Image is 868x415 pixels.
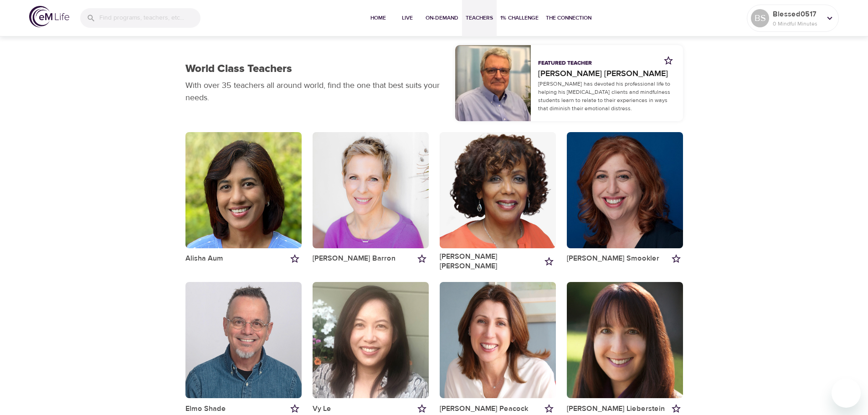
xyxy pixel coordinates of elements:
[538,59,592,67] p: Featured Teacher
[538,80,675,113] p: [PERSON_NAME] has devoted his professional life to helping his [MEDICAL_DATA] clients and mindful...
[415,252,429,266] button: Add to my favorites
[440,252,542,272] a: [PERSON_NAME] [PERSON_NAME]
[751,9,769,27] div: BS
[669,252,683,266] button: Add to my favorites
[99,8,200,28] input: Find programs, teachers, etc...
[185,254,223,263] a: Alisha Aum
[440,404,528,414] a: [PERSON_NAME] Peacock
[500,13,539,23] span: 1% Challenge
[567,254,659,263] a: [PERSON_NAME] Smookler
[538,67,675,80] a: [PERSON_NAME] [PERSON_NAME]
[832,379,861,408] iframe: Button to launch messaging window
[662,54,675,67] button: Add to my favorites
[773,9,821,20] p: Blessed0517
[466,13,493,23] span: Teachers
[288,252,302,266] button: Add to my favorites
[396,13,418,23] span: Live
[313,404,331,414] a: Vy Le
[546,13,591,23] span: The Connection
[29,6,69,27] img: logo
[426,13,458,23] span: On-Demand
[367,13,389,23] span: Home
[313,254,395,263] a: [PERSON_NAME] Barron
[542,255,556,268] button: Add to my favorites
[567,404,665,414] a: [PERSON_NAME] Lieberstein
[185,404,226,414] a: Elmo Shade
[773,20,821,28] p: 0 Mindful Minutes
[185,79,444,104] p: With over 35 teachers all around world, find the one that best suits your needs.
[185,62,292,76] h1: World Class Teachers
